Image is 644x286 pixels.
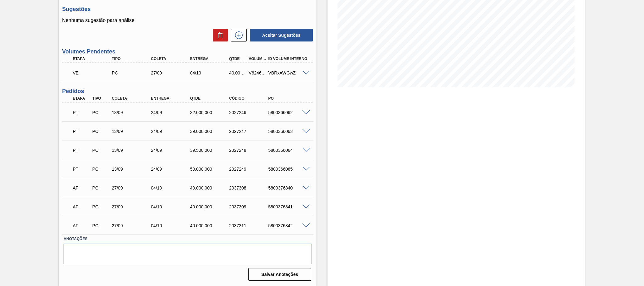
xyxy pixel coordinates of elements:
[149,223,193,228] div: 04/10/2025
[110,204,154,209] div: 27/09/2025
[189,223,233,228] div: 40.000,000
[189,70,233,75] div: 04/10/2025
[73,167,90,172] p: PT
[149,96,193,101] div: Entrega
[62,48,313,55] h3: Volumes Pendentes
[110,57,154,61] div: Tipo
[267,223,311,228] div: 5800376842
[189,57,233,61] div: Entrega
[91,110,111,115] div: Pedido de Compra
[63,234,312,244] label: Anotações
[149,57,193,61] div: Coleta
[189,167,233,172] div: 50.000,000
[248,268,311,281] button: Salvar Anotações
[228,223,272,228] div: 2037311
[228,185,272,190] div: 2037308
[91,148,111,153] div: Pedido de Compra
[71,57,115,61] div: Etapa
[149,204,193,209] div: 04/10/2025
[91,167,111,172] div: Pedido de Compra
[247,70,267,75] div: V624663
[189,110,233,115] div: 32.000,000
[149,70,193,75] div: 27/09/2025
[71,200,91,214] div: Aguardando Faturamento
[267,70,311,75] div: VBRxAWGwZ
[73,185,90,190] p: AF
[228,129,272,134] div: 2027247
[110,129,154,134] div: 13/09/2025
[91,185,111,190] div: Pedido de Compra
[73,148,90,153] p: PT
[71,219,91,233] div: Aguardando Faturamento
[110,185,154,190] div: 27/09/2025
[73,129,90,134] p: PT
[228,57,248,61] div: Qtde
[247,57,267,61] div: Volume Portal
[71,106,91,119] div: Pedido em Trânsito
[73,110,90,115] p: PT
[228,110,272,115] div: 2027246
[73,70,113,75] p: VE
[149,110,193,115] div: 24/09/2025
[228,70,248,75] div: 40.000,000
[189,185,233,190] div: 40.000,000
[149,185,193,190] div: 04/10/2025
[91,96,111,101] div: Tipo
[210,29,228,41] div: Excluir Sugestões
[247,28,313,42] div: Aceitar Sugestões
[110,96,154,101] div: Coleta
[110,167,154,172] div: 13/09/2025
[110,110,154,115] div: 13/09/2025
[71,143,91,157] div: Pedido em Trânsito
[267,110,311,115] div: 5800366062
[189,148,233,153] div: 39.500,000
[267,204,311,209] div: 5800376841
[62,88,313,95] h3: Pedidos
[73,204,90,209] p: AF
[149,167,193,172] div: 24/09/2025
[110,148,154,153] div: 13/09/2025
[189,129,233,134] div: 39.000,000
[71,162,91,176] div: Pedido em Trânsito
[267,57,311,61] div: Id Volume Interno
[250,29,313,41] button: Aceitar Sugestões
[228,29,247,41] div: Nova sugestão
[267,167,311,172] div: 5800366065
[189,204,233,209] div: 40.000,000
[110,223,154,228] div: 27/09/2025
[91,223,111,228] div: Pedido de Compra
[267,96,311,101] div: PO
[267,185,311,190] div: 5800376840
[71,66,115,80] div: Volume Enviado para Transporte
[228,167,272,172] div: 2027249
[62,6,313,13] h3: Sugestões
[267,129,311,134] div: 5800366063
[189,96,233,101] div: Qtde
[110,70,154,75] div: Pedido de Compra
[149,148,193,153] div: 24/09/2025
[228,148,272,153] div: 2027248
[228,204,272,209] div: 2037309
[91,129,111,134] div: Pedido de Compra
[71,181,91,195] div: Aguardando Faturamento
[73,223,90,228] p: AF
[62,18,313,23] p: Nenhuma sugestão para análise
[71,124,91,138] div: Pedido em Trânsito
[71,96,91,101] div: Etapa
[149,129,193,134] div: 24/09/2025
[267,148,311,153] div: 5800366064
[228,96,272,101] div: Código
[91,204,111,209] div: Pedido de Compra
